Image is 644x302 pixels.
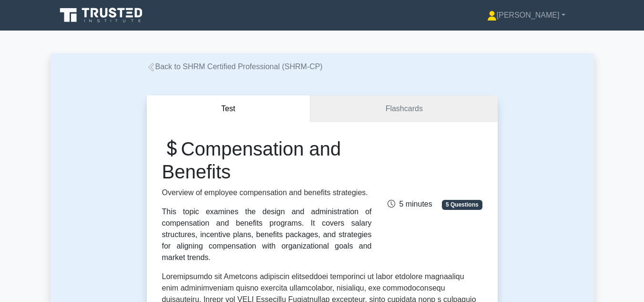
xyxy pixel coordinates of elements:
[147,62,323,71] a: Back to SHRM Certified Professional (SHRM-CP)
[162,206,372,263] div: This topic examines the design and administration of compensation and benefits programs. It cover...
[162,187,372,198] p: Overview of employee compensation and benefits strategies.
[388,200,432,208] span: 5 minutes
[310,95,497,123] a: Flashcards
[162,137,372,183] h1: Compensation and Benefits
[147,95,311,123] button: Test
[464,6,588,25] a: [PERSON_NAME]
[442,200,482,209] span: 5 Questions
